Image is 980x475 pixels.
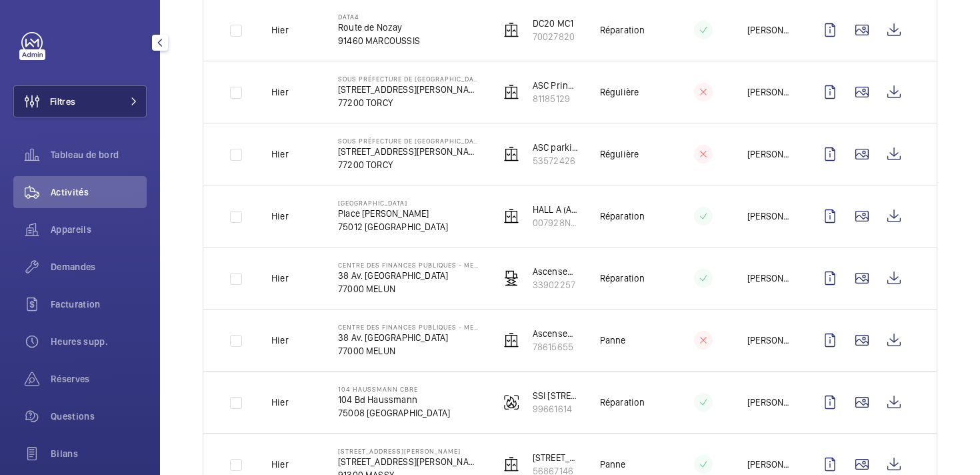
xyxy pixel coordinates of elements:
[271,334,289,347] p: Hier
[338,406,450,420] p: 75008 [GEOGRAPHIC_DATA]
[51,447,147,460] span: Bilans
[271,458,289,471] p: Hier
[51,372,147,386] span: Réserves
[533,17,575,30] p: DC20 MC1
[533,327,579,340] p: Ascenseur de charge
[747,272,793,285] p: [PERSON_NAME]
[51,335,147,348] span: Heures supp.
[533,402,579,416] p: 99661614
[503,84,519,100] img: elevator.svg
[533,79,579,92] p: ASC Principal
[51,410,147,423] span: Questions
[13,85,147,117] button: Filtres
[338,447,479,455] p: [STREET_ADDRESS][PERSON_NAME]
[533,389,579,402] p: SSI [STREET_ADDRESS]
[50,95,75,108] span: Filtres
[503,332,519,348] img: elevator.svg
[533,141,579,154] p: ASC parking
[338,158,479,171] p: 77200 TORCY
[271,85,289,99] p: Hier
[338,207,448,220] p: Place [PERSON_NAME]
[600,23,645,37] p: Réparation
[271,147,289,161] p: Hier
[271,272,289,285] p: Hier
[338,261,479,269] p: Centre des finances publiques - Melun
[533,278,579,292] p: 33902257
[271,396,289,409] p: Hier
[338,323,479,331] p: Centre des finances publiques - Melun
[533,340,579,354] p: 78615655
[338,455,479,468] p: [STREET_ADDRESS][PERSON_NAME]
[747,209,793,223] p: [PERSON_NAME]
[503,270,519,286] img: freight_elevator.svg
[533,216,579,229] p: 007928N-A-2-13-0-22
[338,13,420,21] p: DATA4
[747,396,793,409] p: [PERSON_NAME]
[338,83,479,96] p: [STREET_ADDRESS][PERSON_NAME]
[533,92,579,105] p: 81185129
[747,334,793,347] p: [PERSON_NAME]
[503,146,519,162] img: elevator.svg
[338,199,448,207] p: [GEOGRAPHIC_DATA]
[533,451,579,464] p: [STREET_ADDRESS][PERSON_NAME]
[338,137,479,145] p: Sous préfecture de [GEOGRAPHIC_DATA]
[338,34,420,47] p: 91460 MARCOUSSIS
[338,96,479,109] p: 77200 TORCY
[533,265,579,278] p: Ascenseur principal
[533,203,579,216] p: HALL A (A-22- Ex 11444923 ex Asc Mezza)
[338,344,479,358] p: 77000 MELUN
[503,456,519,472] img: elevator.svg
[51,298,147,311] span: Facturation
[338,331,479,344] p: 38 Av. [GEOGRAPHIC_DATA]
[503,394,519,410] img: fire_alarm.svg
[533,154,579,167] p: 53572426
[338,269,479,282] p: 38 Av. [GEOGRAPHIC_DATA]
[600,272,645,285] p: Réparation
[271,23,289,37] p: Hier
[747,23,793,37] p: [PERSON_NAME]
[51,185,147,199] span: Activités
[271,209,289,223] p: Hier
[600,147,639,161] p: Régulière
[600,396,645,409] p: Réparation
[338,145,479,158] p: [STREET_ADDRESS][PERSON_NAME]
[51,223,147,236] span: Appareils
[600,334,626,347] p: Panne
[503,208,519,224] img: elevator.svg
[600,209,645,223] p: Réparation
[747,85,793,99] p: [PERSON_NAME]
[600,458,626,471] p: Panne
[503,22,519,38] img: elevator.svg
[338,393,450,406] p: 104 Bd Haussmann
[338,220,448,233] p: 75012 [GEOGRAPHIC_DATA]
[51,148,147,161] span: Tableau de bord
[600,85,639,99] p: Régulière
[747,458,793,471] p: [PERSON_NAME]
[747,147,793,161] p: [PERSON_NAME]
[338,75,479,83] p: Sous préfecture de [GEOGRAPHIC_DATA]
[338,282,479,296] p: 77000 MELUN
[533,30,575,43] p: 70027820
[51,260,147,274] span: Demandes
[338,21,420,34] p: Route de Nozay
[338,385,450,393] p: 104 Haussmann CBRE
